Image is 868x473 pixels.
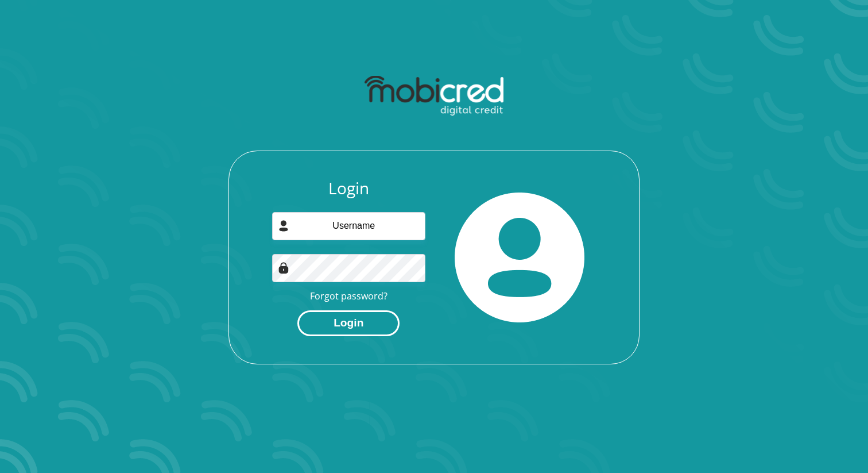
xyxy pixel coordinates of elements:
[278,220,289,232] img: user-icon image
[365,76,503,116] img: mobicred logo
[272,212,426,240] input: Username
[278,262,289,274] img: Image
[310,290,387,302] a: Forgot password?
[297,310,400,336] button: Login
[272,179,426,198] h3: Login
